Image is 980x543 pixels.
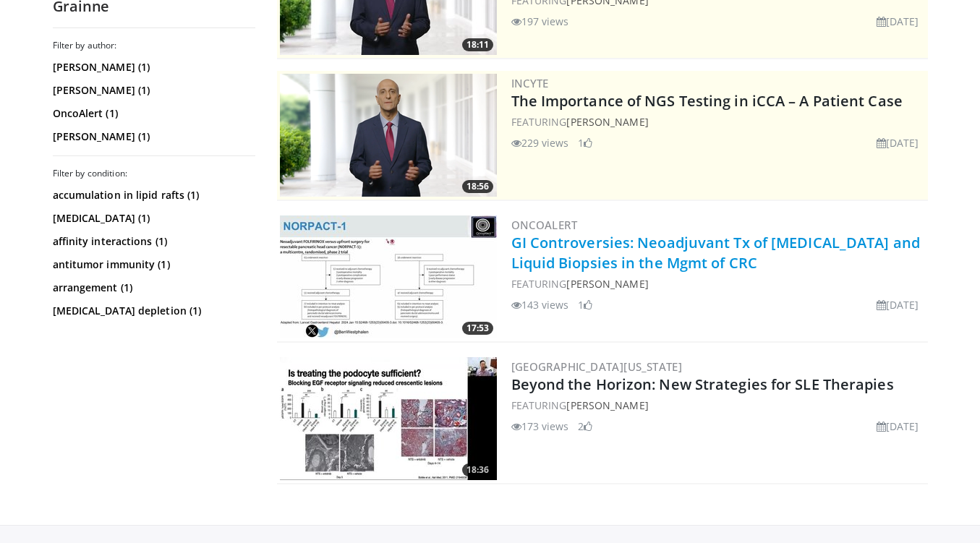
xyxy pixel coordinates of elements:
div: FEATURING [511,114,925,129]
li: 1 [578,297,592,312]
a: [MEDICAL_DATA] (1) [53,211,252,226]
a: [PERSON_NAME] (1) [53,129,252,144]
span: 18:56 [462,180,493,193]
a: 18:56 [280,74,497,197]
a: arrangement (1) [53,281,252,295]
a: Incyte [511,76,549,90]
a: [PERSON_NAME] [566,277,648,291]
a: [MEDICAL_DATA] depletion (1) [53,304,252,318]
a: [PERSON_NAME] (1) [53,83,252,98]
span: 18:11 [462,38,493,51]
a: The Importance of NGS Testing in iCCA – A Patient Case [511,91,903,111]
img: 37b7e749-16ca-49b2-abf0-d7d227c1a054.300x170_q85_crop-smart_upscale.jpg [280,357,497,480]
a: 18:36 [280,357,497,480]
li: 173 views [511,419,569,434]
h3: Filter by author: [53,40,255,51]
span: 17:53 [462,322,493,335]
a: Beyond the Horizon: New Strategies for SLE Therapies [511,375,894,394]
a: 17:53 [280,215,497,338]
a: OncoAlert [511,218,578,232]
a: [PERSON_NAME] [566,398,648,412]
a: GI Controversies: Neoadjuvant Tx of [MEDICAL_DATA] and Liquid Biopsies in the Mgmt of CRC [511,233,920,273]
li: 2 [578,419,592,434]
a: antitumor immunity (1) [53,257,252,272]
h3: Filter by condition: [53,168,255,179]
a: accumulation in lipid rafts (1) [53,188,252,202]
a: [GEOGRAPHIC_DATA][US_STATE] [511,359,683,374]
span: 18:36 [462,463,493,476]
a: [PERSON_NAME] [566,115,648,129]
img: d8ea0ae9-9332-4ae3-a4fb-d598fdeaeed3.300x170_q85_crop-smart_upscale.jpg [280,215,497,338]
li: 229 views [511,135,569,150]
li: [DATE] [877,297,919,312]
li: 197 views [511,14,569,29]
li: [DATE] [877,135,919,150]
a: [PERSON_NAME] (1) [53,60,252,74]
a: OncoAlert (1) [53,106,252,121]
li: 143 views [511,297,569,312]
div: FEATURING [511,398,925,413]
li: [DATE] [877,419,919,434]
img: 6827cc40-db74-4ebb-97c5-13e529cfd6fb.png.300x170_q85_crop-smart_upscale.png [280,74,497,197]
a: affinity interactions (1) [53,234,252,249]
li: [DATE] [877,14,919,29]
div: FEATURING [511,276,925,291]
li: 1 [578,135,592,150]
